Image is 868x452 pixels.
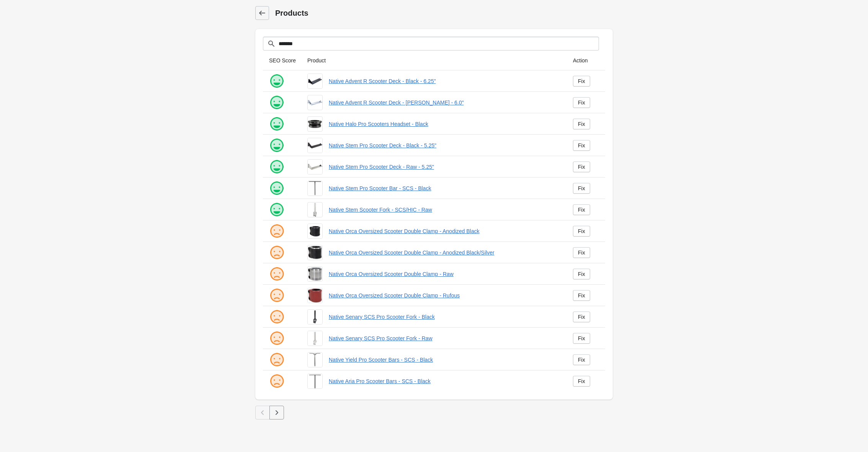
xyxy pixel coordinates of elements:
a: Native Senary SCS Pro Scooter Fork - Raw [329,335,561,342]
a: Native Halo Pro Scooters Headset - Black [329,120,561,128]
a: Native Stem Pro Scooter Bar - SCS - Black [329,184,561,192]
a: Native Advent R Scooter Deck - Black - 6.25" [329,77,561,85]
img: sad.png [269,245,284,260]
img: sad.png [269,288,284,303]
img: sad.png [269,224,284,239]
img: sad.png [269,309,284,325]
div: Fix [578,378,585,384]
a: Native Senary SCS Pro Scooter Fork - Black [329,313,561,321]
img: happy.png [269,73,284,89]
a: Fix [573,140,590,151]
div: Fix [578,271,585,277]
a: Fix [573,376,590,387]
a: Fix [573,290,590,301]
a: Fix [573,119,590,129]
a: Fix [573,162,590,172]
a: Fix [573,312,590,322]
th: Product [301,51,567,70]
a: Native Advent R Scooter Deck - [PERSON_NAME] - 6.0" [329,99,561,106]
div: Fix [578,142,585,148]
a: Native Orca Oversized Scooter Double Clamp - Anodized Black/Silver [329,249,561,256]
a: Native Stem Scooter Fork - SCS/HIC - Raw [329,206,561,214]
div: Fix [578,335,585,341]
img: happy.png [269,159,284,175]
div: Fix [578,292,585,299]
div: Fix [578,207,585,213]
a: Native Yield Pro Scooter Bars - SCS - Black [329,356,561,364]
a: Fix [573,333,590,344]
img: sad.png [269,374,284,389]
th: Action [567,51,605,70]
a: Native Stem Pro Scooter Deck - Black - 5.25" [329,142,561,149]
img: happy.png [269,181,284,196]
img: happy.png [269,202,284,217]
a: Fix [573,183,590,194]
h1: Products [275,8,613,18]
div: Fix [578,164,585,170]
div: Fix [578,100,585,106]
a: Fix [573,247,590,258]
a: Fix [573,97,590,108]
th: SEO Score [263,51,301,70]
img: sad.png [269,266,284,282]
a: Fix [573,76,590,86]
img: sad.png [269,331,284,346]
div: Fix [578,357,585,363]
div: Fix [578,121,585,127]
img: happy.png [269,116,284,132]
img: happy.png [269,95,284,110]
div: Fix [578,185,585,191]
div: Fix [578,250,585,256]
a: Fix [573,226,590,237]
img: sad.png [269,352,284,367]
a: Native Orca Oversized Scooter Double Clamp - Rufous [329,292,561,299]
div: Fix [578,78,585,84]
a: Fix [573,354,590,365]
img: happy.png [269,138,284,153]
a: Native Stem Pro Scooter Deck - Raw - 5.25" [329,163,561,171]
a: Fix [573,269,590,279]
a: Native Orca Oversized Scooter Double Clamp - Anodized Black [329,227,561,235]
a: Fix [573,204,590,215]
a: Native Aria Pro Scooter Bars - SCS - Black [329,377,561,385]
div: Fix [578,228,585,234]
div: Fix [578,314,585,320]
a: Native Orca Oversized Scooter Double Clamp - Raw [329,270,561,278]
